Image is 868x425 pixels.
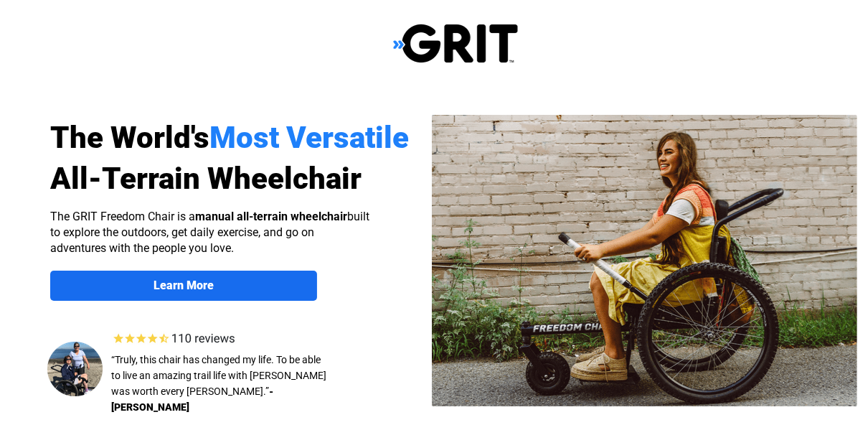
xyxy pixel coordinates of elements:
[154,279,214,292] strong: Learn More
[51,347,174,374] input: Get more information
[50,271,317,301] a: Learn More
[195,210,347,223] strong: manual all-terrain wheelchair
[209,120,409,155] span: Most Versatile
[50,120,209,155] span: The World's
[50,210,369,255] span: The GRIT Freedom Chair is a built to explore the outdoors, get daily exercise, and go on adventur...
[50,161,362,196] span: All-Terrain Wheelchair
[111,354,326,397] span: “Truly, this chair has changed my life. To be able to live an amazing trail life with [PERSON_NAM...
